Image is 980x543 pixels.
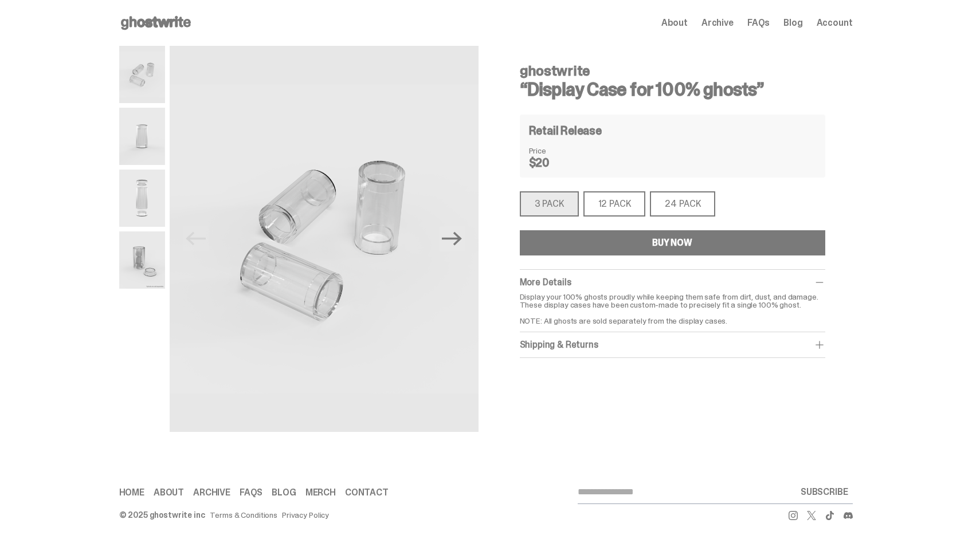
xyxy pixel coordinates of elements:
img: display%20case%20open.png [119,170,165,227]
dd: $20 [529,157,586,168]
img: display%20cases%203.png [170,46,479,432]
div: 24 PACK [650,191,715,217]
a: Blog [783,18,802,27]
a: Contact [345,488,389,497]
h4: Retail Release [529,125,602,136]
a: Privacy Policy [282,511,329,519]
div: Shipping & Returns [520,339,825,351]
div: © 2025 ghostwrite inc [119,511,205,519]
a: About [661,18,688,27]
div: BUY NOW [652,238,692,247]
a: FAQs [747,18,770,27]
a: Blog [272,488,296,497]
h4: ghostwrite [520,64,825,78]
h3: “Display Case for 100% ghosts” [520,80,825,99]
p: Display your 100% ghosts proudly while keeping them safe from dirt, dust, and damage. These displ... [520,293,825,325]
div: 3 PACK [520,191,579,217]
a: Merch [305,488,336,497]
button: BUY NOW [520,230,825,255]
a: Archive [701,18,734,27]
a: Account [817,18,853,27]
a: About [154,488,184,497]
button: Next [440,226,465,251]
img: display%20cases%203.png [119,46,165,103]
a: Terms & Conditions [210,511,277,519]
button: SUBSCRIBE [796,481,853,503]
a: FAQs [240,488,262,497]
div: 12 PACK [583,191,646,217]
img: display%20case%20example.png [119,231,165,289]
a: Archive [193,488,230,497]
img: display%20case%201.png [119,108,165,165]
dt: Price [529,147,586,155]
span: More Details [520,276,571,288]
a: Home [119,488,144,497]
